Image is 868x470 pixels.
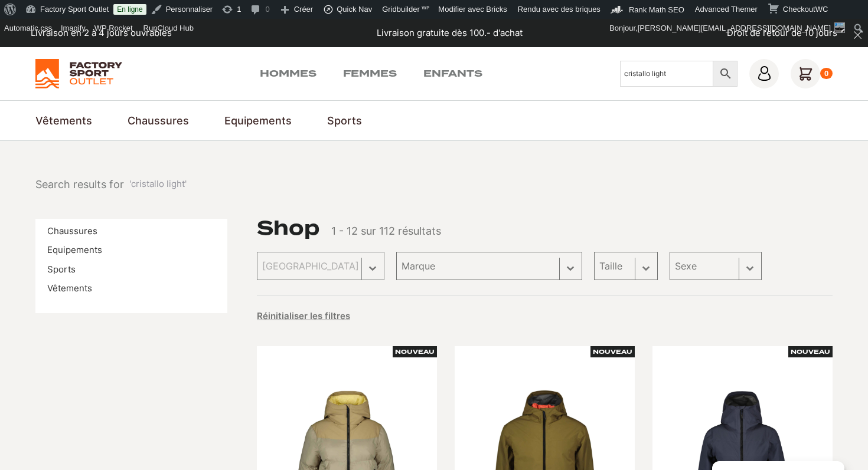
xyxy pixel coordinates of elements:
[47,264,76,275] a: Sports
[224,113,292,129] a: Equipements
[35,113,92,129] a: Vêtements
[820,68,833,80] div: 0
[377,27,523,40] p: Livraison gratuite dès 100.- d'achat
[47,225,97,236] a: Chaussures
[620,61,713,87] input: Chercher
[113,4,146,15] a: En ligne
[327,113,362,129] a: Sports
[57,19,90,38] a: Imagify
[629,5,684,14] span: Rank Math SEO
[90,19,138,38] a: WP Rocket
[423,67,482,81] a: Enfants
[129,178,187,191] span: 'cristallo light'
[260,67,316,81] a: Hommes
[605,19,850,38] a: Bonjour,
[35,59,122,88] img: Factory Sport Outlet
[638,24,831,32] span: [PERSON_NAME][EMAIL_ADDRESS][DOMAIN_NAME]
[257,219,319,238] h1: Shop
[47,282,92,294] a: Vêtements
[47,244,102,255] a: Equipements
[35,176,187,192] li: Search results for
[138,19,200,38] div: RunCloud Hub
[35,176,187,192] nav: breadcrumbs
[128,113,189,129] a: Chaussures
[343,67,397,81] a: Femmes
